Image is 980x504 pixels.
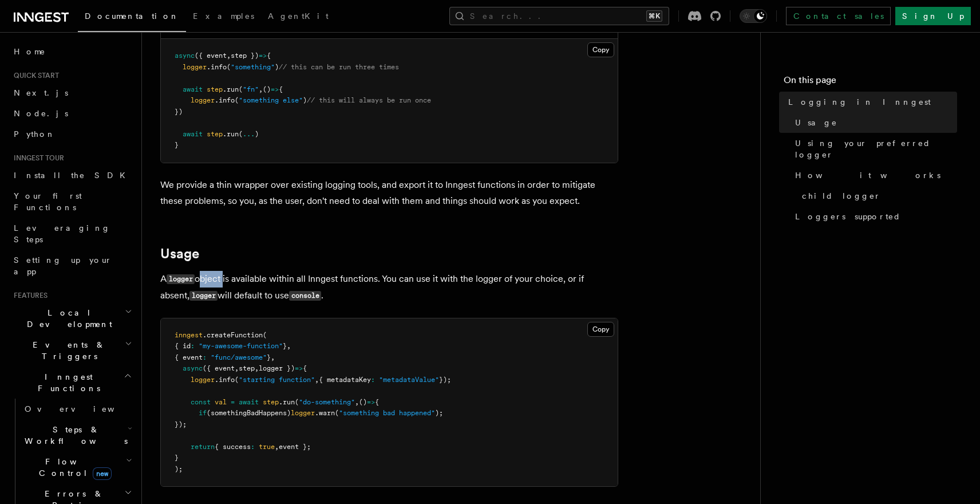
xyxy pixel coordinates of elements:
span: { [303,364,307,372]
span: .warn [315,409,335,417]
span: { success [215,443,251,451]
span: logger [183,63,207,71]
span: async [183,364,203,372]
span: { id [175,342,191,350]
span: "starting function" [239,376,315,384]
span: : [203,353,207,361]
span: ) [255,130,259,138]
span: return [191,443,215,451]
span: inngest [175,331,203,339]
span: async [175,52,195,60]
span: Flow Control [20,456,126,479]
span: const [191,398,211,406]
span: Documentation [85,11,179,21]
span: (somethingBadHappens) [207,409,291,417]
span: Features [9,291,48,300]
span: Usage [795,117,837,128]
a: Leveraging Steps [9,218,135,250]
span: ( [235,96,239,104]
span: Using your preferred logger [795,137,957,160]
a: Overview [20,399,135,419]
span: step [207,130,223,138]
span: { metadataKey [319,376,371,384]
button: Steps & Workflows [20,419,135,451]
span: () [263,85,271,93]
span: , [287,342,291,350]
span: Inngest tour [9,153,64,163]
span: Quick start [9,71,59,80]
span: : [191,342,195,350]
a: Contact sales [786,7,891,25]
a: child logger [797,186,957,206]
span: , [271,353,275,361]
span: ( [263,331,267,339]
a: Sign Up [895,7,971,25]
a: Documentation [78,3,186,32]
span: => [271,85,279,93]
span: { [375,398,379,406]
span: ) [303,96,307,104]
a: AgentKit [261,3,335,31]
span: => [295,364,303,372]
a: Install the SDK [9,165,135,186]
code: logger [167,274,195,284]
span: { event [175,353,203,361]
span: ({ event [195,52,227,60]
span: true [259,443,275,451]
span: , [227,52,231,60]
span: .run [223,85,239,93]
span: logger [191,376,215,384]
span: .run [223,130,239,138]
span: .info [215,376,235,384]
span: ( [239,130,243,138]
a: Node.js [9,103,135,124]
span: ( [335,409,339,417]
span: { [267,52,271,60]
span: Leveraging Steps [14,223,110,244]
span: ); [175,465,183,473]
span: ... [243,130,255,138]
span: logger [191,96,215,104]
span: await [183,85,203,93]
a: Usage [791,112,957,133]
span: step [207,85,223,93]
code: logger [189,291,218,301]
kbd: ⌘K [646,10,662,22]
span: Steps & Workflows [20,424,128,447]
button: Local Development [9,302,135,334]
h4: On this page [784,73,957,92]
a: Using your preferred logger [791,133,957,165]
span: ); [435,409,443,417]
span: .info [215,96,235,104]
span: ({ event [203,364,235,372]
span: .run [279,398,295,406]
span: AgentKit [268,11,329,21]
a: Home [9,41,135,62]
a: Loggers supported [791,206,957,227]
span: // this will always be run once [307,96,431,104]
span: Python [14,129,56,139]
span: { [279,85,283,93]
span: event }; [279,443,311,451]
span: }) [175,108,183,116]
span: new [93,467,112,480]
span: "do-something" [299,398,355,406]
span: => [367,398,375,406]
span: Overview [25,404,143,414]
span: Home [14,46,46,57]
span: step [263,398,279,406]
a: How it works [791,165,957,186]
span: , [275,443,279,451]
span: = [231,398,235,406]
span: Next.js [14,88,68,97]
span: logger [291,409,315,417]
span: } [175,454,179,462]
button: Inngest Functions [9,367,135,399]
span: , [355,398,359,406]
span: ) [275,63,279,71]
p: A object is available within all Inngest functions. You can use it with the logger of your choice... [160,271,618,304]
span: ( [227,63,231,71]
span: "my-awesome-function" [199,342,283,350]
span: ( [295,398,299,406]
span: Your first Functions [14,191,82,212]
